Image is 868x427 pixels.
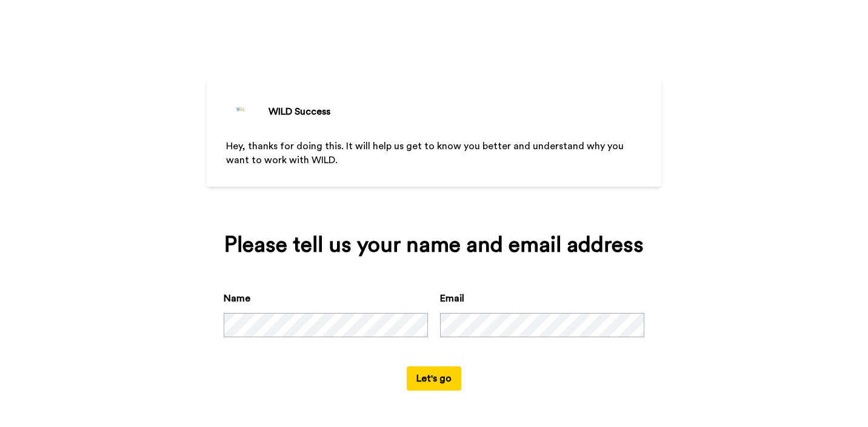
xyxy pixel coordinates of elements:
[440,291,464,306] label: Email
[224,233,644,257] div: Please tell us your name and email address
[407,366,461,391] button: Let's go
[269,104,330,119] div: WILD Success
[226,141,626,165] span: Hey, thanks for doing this. It will help us get to know you better and understand why you want to...
[224,291,250,306] label: Name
